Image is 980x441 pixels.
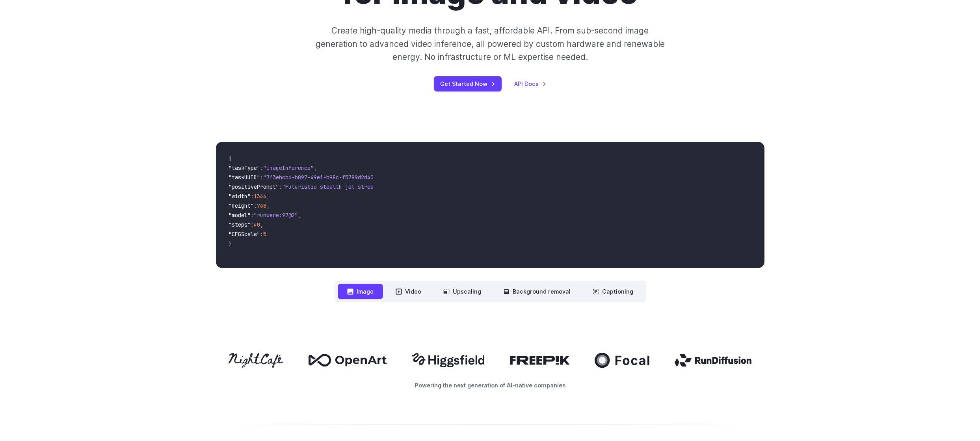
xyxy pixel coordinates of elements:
[251,221,254,228] span: :
[251,212,254,219] span: :
[583,284,643,299] button: Captioning
[229,202,254,209] span: "height"
[229,231,260,238] span: "CFGScale"
[298,212,301,219] span: ,
[514,79,547,88] a: API Docs
[260,174,263,181] span: :
[282,183,569,190] span: "Futuristic stealth jet streaking through a neon-lit cityscape with glowing purple exhaust"
[229,155,232,162] span: {
[494,284,580,299] button: Background removal
[260,164,263,171] span: :
[266,202,270,209] span: ,
[314,24,666,63] p: Create high-quality media through a fast, affordable API. From sub-second image generation to adv...
[263,164,314,171] span: "imageInference"
[257,202,266,209] span: 768
[229,183,279,190] span: "positivePrompt"
[254,212,298,219] span: "runware:97@2"
[266,193,270,200] span: ,
[263,174,383,181] span: "7f3ebcb6-b897-49e1-b98c-f5789d2d40d7"
[260,231,263,238] span: :
[254,202,257,209] span: :
[434,76,502,91] a: Get Started Now
[263,231,266,238] span: 5
[260,221,263,228] span: ,
[229,164,260,171] span: "taskType"
[338,284,383,299] button: Image
[229,221,251,228] span: "steps"
[314,164,317,171] span: ,
[229,240,232,247] span: }
[386,284,431,299] button: Video
[216,381,764,390] p: Powering the next generation of AI-native companies
[251,193,254,200] span: :
[434,284,491,299] button: Upscaling
[254,193,266,200] span: 1344
[229,193,251,200] span: "width"
[279,183,282,190] span: :
[229,212,251,219] span: "model"
[229,174,260,181] span: "taskUUID"
[254,221,260,228] span: 40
